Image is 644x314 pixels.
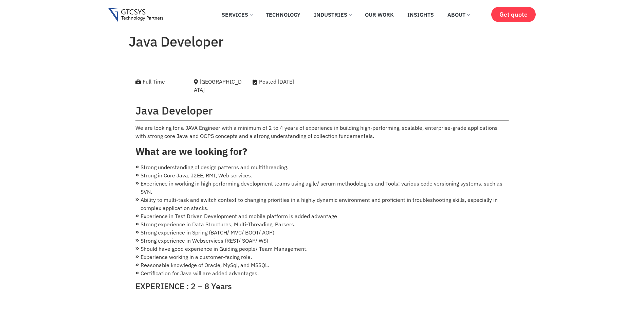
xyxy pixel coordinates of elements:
[499,11,528,18] span: Get quote
[135,261,509,269] li: Reasonable knowledge of Oracle, MySql, and MSSQL.
[135,77,184,86] div: Full Time
[309,7,356,22] a: Industries
[602,272,644,304] iframe: chat widget
[135,124,509,140] p: We are looking for a JAVA Engineer with a minimum of 2 to 4 years of experience in building high-...
[217,7,257,22] a: Services
[491,7,536,22] a: Get quote
[135,269,509,277] li: Certification for Java will are added advantages.
[135,104,509,117] h2: Java Developer
[135,228,509,237] li: Strong experience in Spring (BATCH/ MVC/ BOOT/ AOP)
[253,77,330,86] div: Posted [DATE]
[135,179,509,196] li: Experience in working in high performing development teams using agile/ scrum methodologies and T...
[360,7,399,22] a: Our Work
[135,253,509,261] li: Experience working in a customer-facing role.
[135,281,509,291] h4: EXPERIENCE : 2 – 8 Years
[135,220,509,228] li: Strong experience in Data Structures, Multi-Threading, Parsers.
[135,171,509,179] li: Strong in Core Java, J2EE, RMI, Web services.
[108,8,164,22] img: Gtcsys logo
[135,163,509,171] li: Strong understanding of design patterns and multithreading.
[402,7,439,22] a: Insights
[135,196,509,212] li: Ability to multi-task and switch context to changing priorities in a highly dynamic environment a...
[261,7,306,22] a: Technology
[442,7,475,22] a: About
[135,237,509,245] li: Strong experience in Webservices (REST/ SOAP/ WS)
[135,145,247,158] strong: What are we looking for?
[194,77,242,94] div: [GEOGRAPHIC_DATA]
[135,245,509,253] li: Should have good experience in Guiding people/ Team Management.
[129,33,516,50] h1: Java Developer
[135,212,509,220] li: Experience in Test Driven Development and mobile platform is added advantage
